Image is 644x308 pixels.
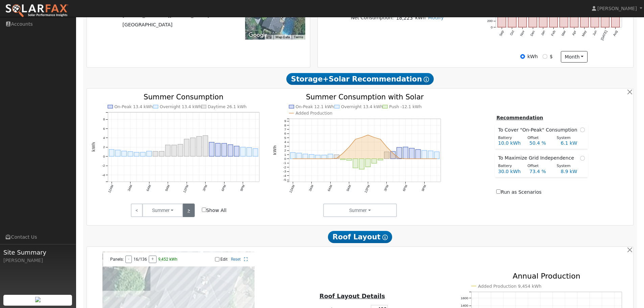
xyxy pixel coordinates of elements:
[328,154,333,159] rect: onclick=""
[350,13,395,23] td: Net Consumption:
[107,184,114,193] text: 12AM
[228,145,233,156] rect: onclick=""
[487,19,493,23] text: 200
[519,30,525,37] text: Nov
[478,284,542,289] text: Added Production 9,454 kWh
[524,163,553,169] div: Offset
[197,136,202,156] rect: onclick=""
[3,257,72,264] div: [PERSON_NAME]
[372,159,377,163] rect: onclick=""
[284,132,286,135] text: 6
[540,30,546,36] text: Jan
[347,159,352,160] rect: onclick=""
[349,146,350,147] circle: onclick=""
[512,272,580,280] text: Annual Production
[317,158,319,159] circle: onclick=""
[283,178,286,182] text: -5
[284,148,286,152] text: 2
[367,134,369,136] circle: onclick=""
[244,257,248,262] a: Full Screen
[361,137,362,138] circle: onclick=""
[414,13,427,23] td: kWh
[328,231,392,243] span: Roof Layout
[428,151,433,159] rect: onclick=""
[380,139,381,140] circle: onclick=""
[434,151,439,159] rect: onclick=""
[365,159,371,167] rect: onclick=""
[364,184,371,193] text: 12PM
[324,158,325,159] circle: onclick=""
[286,73,434,85] span: Storage+Solar Recommendation
[399,158,400,159] circle: onclick=""
[220,257,228,262] label: Edit
[239,184,245,192] text: 9PM
[247,31,269,40] a: Open this area in Google Maps (opens a new window)
[292,158,293,159] circle: onclick=""
[581,30,588,37] text: May
[283,173,286,177] text: -4
[495,140,526,147] div: 10.0 kWh
[382,235,388,240] i: Show Help
[418,158,419,159] circle: onclick=""
[308,184,314,192] text: 3AM
[402,184,408,192] text: 6PM
[5,4,69,18] img: SolarFax
[294,35,303,39] a: Terms (opens in new tab)
[421,184,427,192] text: 9PM
[299,158,300,159] circle: onclick=""
[284,157,286,161] text: 0
[102,164,105,167] text: -2
[109,149,114,156] rect: onclick=""
[145,184,151,192] text: 6AM
[495,168,526,175] div: 30.0 kWh
[128,151,133,156] rect: onclick=""
[543,54,547,59] input: $
[134,257,147,262] span: 16/136
[384,152,389,159] rect: onclick=""
[550,30,556,37] text: Feb
[303,154,308,159] rect: onclick=""
[509,30,515,36] text: Oct
[561,51,588,63] button: month
[613,30,618,37] text: Aug
[386,146,387,147] circle: onclick=""
[553,135,582,141] div: System
[208,104,247,109] text: Daytime 26.1 kWh
[327,184,333,192] text: 6AM
[35,297,41,302] img: retrieve
[103,145,105,149] text: 2
[247,31,269,40] img: Google
[110,257,124,262] span: Panels:
[342,152,344,154] circle: onclick=""
[121,20,211,30] td: [GEOGRAPHIC_DATA]
[296,153,302,159] rect: onclick=""
[461,296,469,300] text: 1600
[353,159,358,168] rect: onclick=""
[164,184,170,192] text: 9AM
[144,93,223,101] text: Summer Consumption
[557,168,588,175] div: 8.9 kW
[134,152,139,156] rect: onclick=""
[597,6,637,11] span: [PERSON_NAME]
[527,53,538,60] label: kWh
[183,204,194,217] a: >
[530,30,535,37] text: Dec
[147,151,152,156] rect: onclick=""
[240,147,245,156] rect: onclick=""
[234,146,239,156] rect: onclick=""
[592,30,598,36] text: Jun
[557,140,588,147] div: 6.1 kW
[311,158,312,159] circle: onclick=""
[202,184,208,192] text: 3PM
[215,143,220,157] rect: onclick=""
[290,152,295,159] rect: onclick=""
[158,257,177,262] span: 9,452 kWh
[284,140,286,144] text: 4
[359,159,364,169] rect: onclick=""
[422,150,427,159] rect: onclick=""
[103,136,105,140] text: 4
[114,104,153,109] text: On-Peak 13.4 kWh
[341,104,383,109] text: Overnight 13.4 kWh
[389,104,422,109] text: Push -12.1 kWh
[334,155,339,159] rect: onclick=""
